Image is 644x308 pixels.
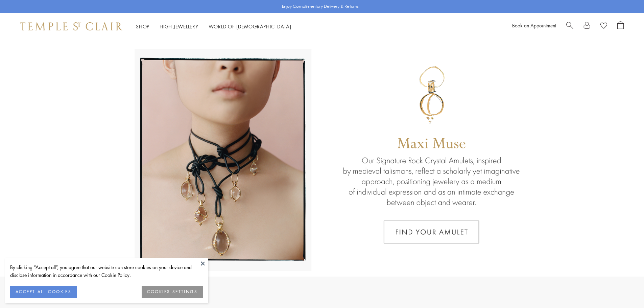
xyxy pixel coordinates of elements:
[10,263,203,279] div: By clicking “Accept all”, you agree that our website can store cookies on your device and disclos...
[160,23,198,30] a: High JewelleryHigh Jewellery
[136,22,291,31] nav: Main navigation
[20,22,122,30] img: Temple St. Clair
[600,21,607,31] a: View Wishlist
[566,21,573,31] a: Search
[512,22,556,29] a: Book an Appointment
[617,21,624,31] a: Open Shopping Bag
[136,23,149,30] a: ShopShop
[142,286,203,298] button: COOKIES SETTINGS
[282,3,359,10] p: Enjoy Complimentary Delivery & Returns
[10,286,77,298] button: ACCEPT ALL COOKIES
[209,23,291,30] a: World of [DEMOGRAPHIC_DATA]World of [DEMOGRAPHIC_DATA]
